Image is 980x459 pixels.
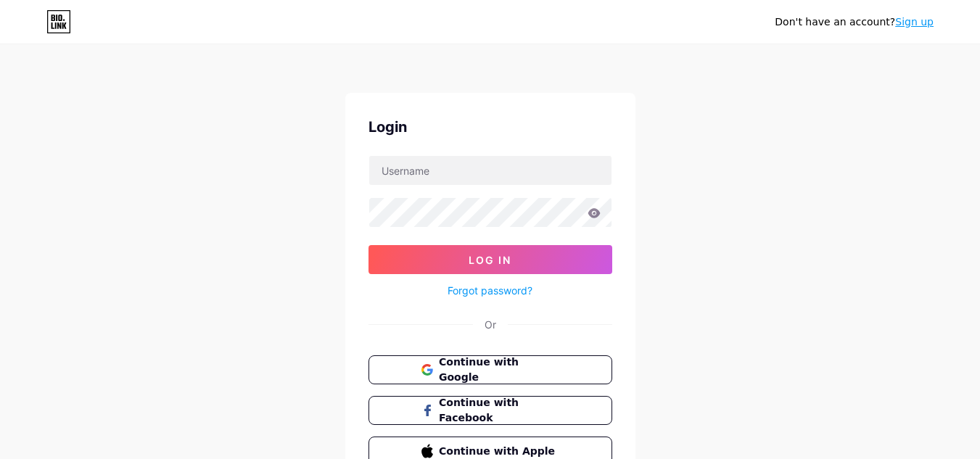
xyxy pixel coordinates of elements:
[368,396,612,425] button: Continue with Facebook
[439,444,559,459] span: Continue with Apple
[369,156,612,185] input: Username
[485,317,496,332] div: Or
[448,283,532,298] a: Forgot password?
[775,15,934,30] div: Don't have an account?
[368,245,612,274] button: Log In
[439,355,559,385] span: Continue with Google
[368,116,612,138] div: Login
[469,254,511,266] span: Log In
[368,355,612,384] button: Continue with Google
[895,16,934,28] a: Sign up
[439,395,559,426] span: Continue with Facebook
